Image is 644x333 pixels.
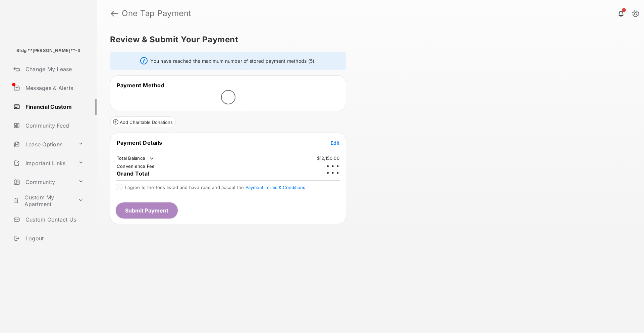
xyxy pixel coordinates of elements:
button: Submit Payment [116,202,178,219]
span: Grand Total [117,170,149,177]
td: $12,150.00 [317,155,340,161]
td: Total Balance [116,155,155,162]
a: Community [11,174,75,190]
span: Payment Details [117,139,162,146]
div: You have reached the maximum number of stored payment methods (5). [110,52,346,70]
span: I agree to the fees listed and have read and accept the [125,185,305,190]
a: Financial Custom [11,99,97,115]
strong: One Tap Payment [122,9,192,17]
a: Custom My Apartment [11,193,75,209]
a: Custom Contact Us [11,211,97,228]
button: Edit [331,139,339,146]
a: Important Links [11,155,75,171]
button: Add Charitable Donations [110,116,176,127]
a: Community Feed [11,117,97,134]
button: I agree to the fees listed and have read and accept the [246,185,305,190]
a: Change My Lease [11,61,97,77]
a: Logout [11,230,97,246]
span: Edit [331,140,339,146]
h5: Review & Submit Your Payment [110,36,625,44]
span: Payment Method [117,82,164,89]
td: Convenience Fee [116,163,155,169]
p: Bldg **[PERSON_NAME]**-3 [16,47,80,54]
a: Lease Options [11,136,75,152]
a: Messages & Alerts [11,80,97,96]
